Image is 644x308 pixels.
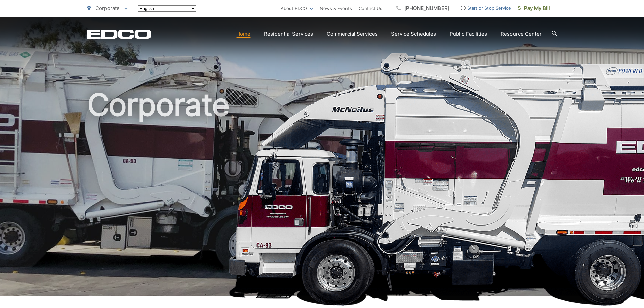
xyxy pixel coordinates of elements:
span: Corporate [95,5,120,11]
h1: Corporate [87,88,557,302]
a: Residential Services [264,30,313,38]
span: Pay My Bill [518,4,550,13]
a: Home [236,30,251,38]
a: Resource Center [501,30,542,38]
select: Select a language [138,5,196,12]
a: About EDCO [281,4,313,13]
a: Public Facilities [450,30,487,38]
a: Commercial Services [327,30,378,38]
a: Service Schedules [391,30,436,38]
a: EDCD logo. Return to the homepage. [87,29,151,39]
a: News & Events [320,4,352,13]
a: Contact Us [359,4,382,13]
